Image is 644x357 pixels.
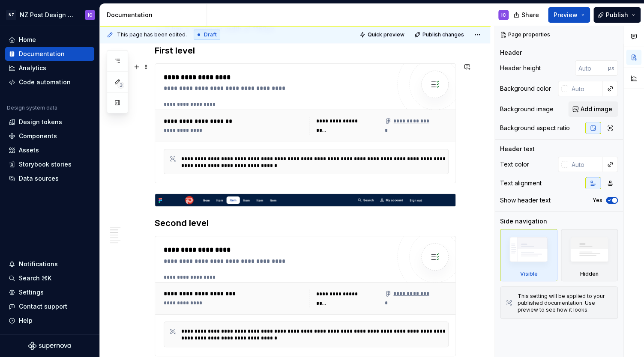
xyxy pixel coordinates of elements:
[19,64,46,72] div: Analytics
[5,300,94,313] button: Contact support
[5,158,94,171] a: Storybook stories
[5,47,94,61] a: Documentation
[204,31,217,38] span: Draft
[2,6,98,24] button: NZNZ Post Design SystemIC
[500,196,551,205] div: Show header text
[19,160,72,169] div: Storybook stories
[368,31,404,38] span: Quick preview
[5,314,94,327] button: Help
[7,104,57,111] div: Design system data
[568,81,603,96] input: Auto
[568,157,603,172] input: Auto
[422,31,464,38] span: Publish changes
[19,50,65,58] div: Documentation
[554,11,578,19] span: Preview
[155,194,455,206] img: 8975815c-2445-46eb-b0d0-50e2013be852.png
[155,217,456,229] h3: Second level
[593,197,602,204] label: Yes
[5,61,94,75] a: Analytics
[5,172,94,185] a: Data sources
[548,7,590,23] button: Preview
[19,274,51,283] div: Search ⌘K
[500,48,522,57] div: Header
[520,271,537,277] div: Visible
[19,174,59,183] div: Data sources
[500,217,547,226] div: Side navigation
[580,271,599,277] div: Hidden
[5,286,94,299] a: Settings
[501,12,506,18] div: IC
[19,146,39,155] div: Assets
[20,11,75,19] div: NZ Post Design System
[5,257,94,271] button: Notifications
[500,229,557,281] div: Visible
[606,11,628,19] span: Publish
[19,78,71,86] div: Code automation
[500,84,551,93] div: Background color
[117,31,187,38] span: This page has been edited.
[19,132,57,140] div: Components
[19,316,33,325] div: Help
[357,29,408,41] button: Quick preview
[521,11,539,19] span: Share
[412,29,468,41] button: Publish changes
[593,7,641,23] button: Publish
[19,260,58,268] div: Notifications
[561,229,618,281] div: Hidden
[500,105,554,113] div: Background image
[5,271,94,285] button: Search ⌘K
[19,118,62,126] div: Design tokens
[500,160,529,169] div: Text color
[155,45,195,56] strong: First level
[19,288,44,297] div: Settings
[500,179,542,187] div: Text alignment
[5,129,94,143] a: Components
[19,36,36,44] div: Home
[518,293,612,313] div: This setting will be applied to your published documentation. Use preview to see how it looks.
[568,101,618,117] button: Add image
[5,33,94,47] a: Home
[5,143,94,157] a: Assets
[107,11,203,19] div: Documentation
[500,64,541,72] div: Header height
[28,342,71,350] svg: Supernova Logo
[5,75,94,89] a: Code automation
[88,12,93,18] div: IC
[500,124,570,132] div: Background aspect ratio
[608,65,614,71] p: px
[575,60,608,76] input: Auto
[19,302,67,311] div: Contact support
[581,105,612,113] span: Add image
[6,10,16,20] div: NZ
[5,115,94,129] a: Design tokens
[500,145,535,153] div: Header text
[509,7,545,23] button: Share
[117,82,124,89] span: 3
